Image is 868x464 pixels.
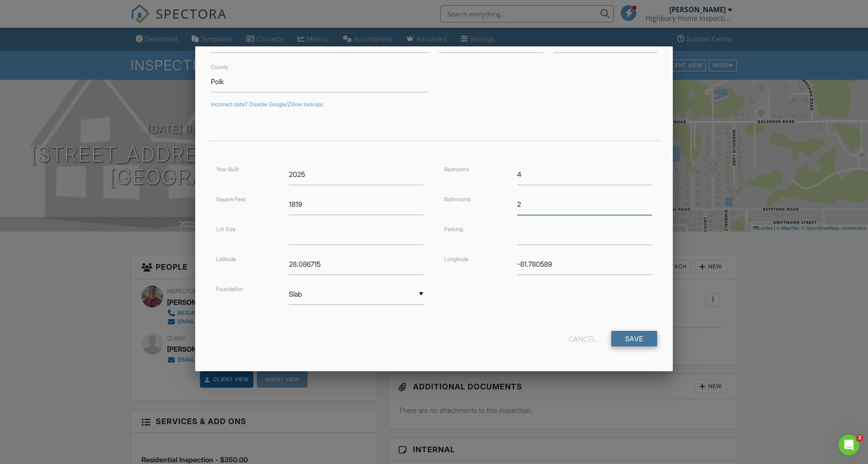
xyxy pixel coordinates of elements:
label: County [211,64,229,70]
label: Bathrooms [444,196,471,203]
label: Latitude [216,256,236,262]
iframe: Intercom live chat [839,435,859,455]
label: Square Feet [216,196,246,203]
label: Bedrooms [444,166,469,173]
input: Save [611,331,657,346]
label: Parking [444,226,463,232]
span: 2 [856,435,863,441]
div: Cancel [569,331,596,346]
label: Year Built [216,166,239,173]
label: Longitude [444,256,468,262]
label: Lot Size [216,226,236,232]
label: Foundation [216,286,243,292]
div: Incorrect data? Disable Google/Zillow lookups. [211,101,657,108]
